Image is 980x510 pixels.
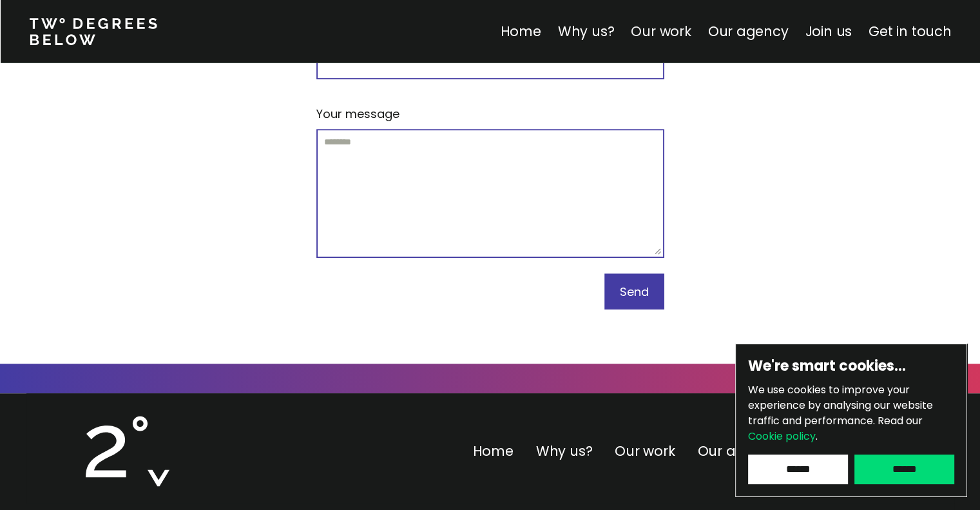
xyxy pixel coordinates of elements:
a: Home [473,442,514,460]
p: Your message [316,105,399,123]
a: Our agency [698,442,778,460]
span: Send [620,284,649,300]
a: Our agency [707,22,788,41]
span: Read our . [748,413,923,444]
a: Why us? [536,442,593,460]
h6: We're smart cookies… [748,357,954,376]
a: Get in touch [869,22,951,41]
textarea: Your message [316,129,664,258]
a: Our work [615,442,675,460]
a: Why us? [557,22,614,41]
a: Join us [805,22,852,41]
p: We use cookies to improve your experience by analysing our website traffic and performance. [748,382,954,444]
a: Our work [631,22,691,41]
a: Cookie policy [748,429,816,444]
a: Home [500,22,541,41]
button: Send [604,273,664,309]
input: Company name [316,54,664,79]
